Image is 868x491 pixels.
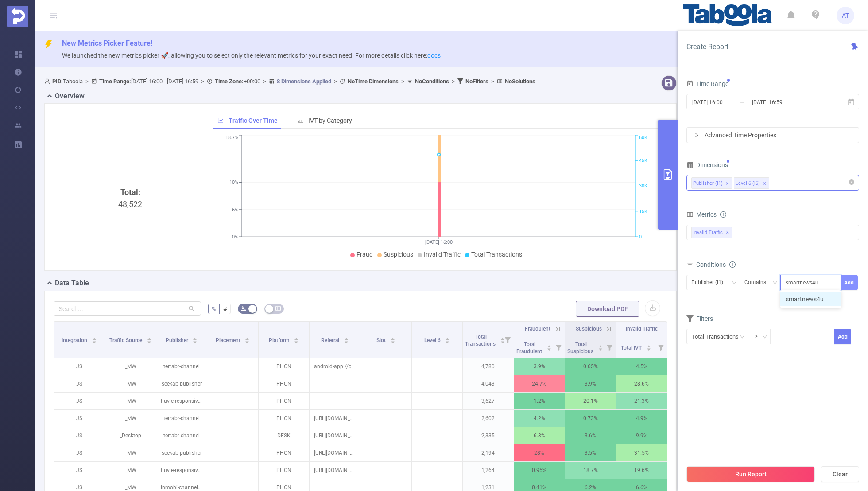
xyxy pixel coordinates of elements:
[105,444,155,461] p: _MW
[310,427,360,444] p: [URL][DOMAIN_NAME]
[565,462,616,479] p: 18.7%
[639,183,647,189] tspan: 30K
[259,462,309,479] p: PHON
[463,427,513,444] p: 2,335
[390,336,395,342] div: Sort
[687,128,859,143] div: icon: rightAdvanced Time Properties
[269,337,291,343] span: Platform
[245,336,250,339] i: icon: caret-up
[147,340,151,343] i: icon: caret-down
[156,410,207,427] p: terrabr-channel
[598,344,603,349] div: Sort
[772,280,778,286] i: icon: down
[427,52,441,59] a: docs
[193,340,198,343] i: icon: caret-down
[646,347,651,350] i: icon: caret-down
[424,251,461,258] span: Invalid Traffic
[720,211,726,218] i: icon: info-circle
[762,181,767,187] i: icon: close
[54,301,201,316] input: Search...
[44,78,535,85] span: Taboola [DATE] 16:00 - [DATE] 16:59 +00:00
[500,336,505,342] div: Sort
[762,334,767,340] i: icon: down
[232,207,238,213] tspan: 5%
[646,344,651,349] div: Sort
[259,375,309,392] p: PHON
[565,358,616,375] p: 0.65%
[616,393,667,409] p: 21.3%
[105,375,155,392] p: _MW
[736,178,760,189] div: Level 6 (l6)
[751,96,823,108] input: End date
[449,78,457,85] span: >
[92,336,97,342] div: Sort
[465,334,497,347] span: Total Transactions
[639,135,647,141] tspan: 60K
[686,161,728,168] span: Dimensions
[463,462,513,479] p: 1,264
[99,78,131,85] b: Time Range:
[44,78,52,84] i: icon: user
[686,43,728,51] span: Create Report
[693,178,723,189] div: Publisher (l1)
[505,78,535,85] b: No Solutions
[576,301,639,317] button: Download PDF
[105,393,155,409] p: _MW
[348,78,399,85] b: No Time Dimensions
[105,358,155,375] p: _MW
[216,337,242,343] span: Placement
[686,466,815,482] button: Run Report
[514,375,565,392] p: 24.7%
[260,78,269,85] span: >
[147,336,151,339] i: icon: caret-up
[105,462,155,479] p: _MW
[156,393,207,409] p: huvle-responsive-responsive
[356,251,373,258] span: Fraud
[514,444,565,461] p: 28%
[344,336,349,342] div: Sort
[849,179,854,185] i: icon: close-circle
[62,52,441,59] span: We launched the new metrics picker 🚀, allowing you to select only the relevant metrics for your e...
[294,336,298,339] i: icon: caret-up
[463,393,513,409] p: 3,627
[156,444,207,461] p: seekab-publisher
[734,177,769,189] li: Level 6 (l6)
[755,329,764,344] div: ≥
[488,78,497,85] span: >
[109,337,143,343] span: Traffic Source
[445,336,450,339] i: icon: caret-up
[425,239,453,245] tspan: [DATE] 16:00
[321,337,341,343] span: Referral
[834,329,851,344] button: Add
[514,358,565,375] p: 3.9%
[565,393,616,409] p: 20.1%
[391,340,395,343] i: icon: caret-down
[44,40,53,49] i: icon: thunderbolt
[399,78,407,85] span: >
[83,78,91,85] span: >
[156,462,207,479] p: huvle-responsive-responsive
[691,227,732,238] span: Invalid Traffic
[308,117,352,124] span: IVT by Category
[92,340,97,343] i: icon: caret-down
[193,336,198,339] i: icon: caret-up
[500,336,505,339] i: icon: caret-up
[525,326,550,332] span: Fraudulent
[445,340,450,343] i: icon: caret-down
[225,135,238,141] tspan: 18.7%
[501,322,514,358] i: Filter menu
[229,117,278,124] span: Traffic Over Time
[463,358,513,375] p: 4,780
[156,358,207,375] p: terrabr-channel
[616,462,667,479] p: 19.6%
[780,292,841,306] li: smartnews4u
[52,78,63,85] b: PID:
[391,336,395,339] i: icon: caret-up
[259,444,309,461] p: PHON
[198,78,207,85] span: >
[277,78,331,85] u: 8 Dimensions Applied
[212,305,216,312] span: %
[156,427,207,444] p: terrabr-channel
[567,341,595,355] span: Total Suspicious
[259,427,309,444] p: DESK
